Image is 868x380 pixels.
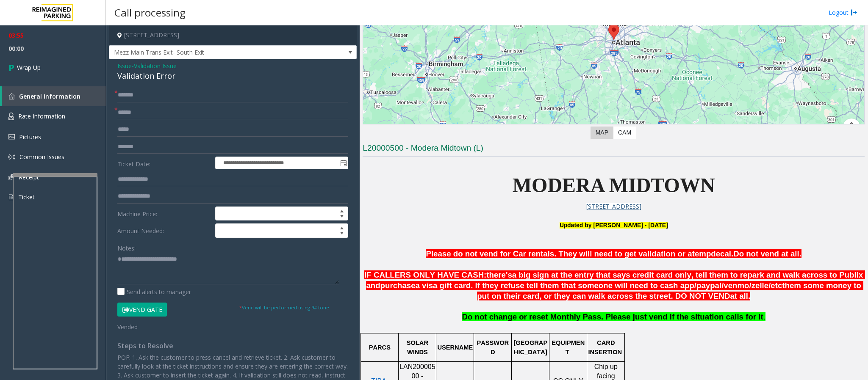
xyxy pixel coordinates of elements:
span: [STREET_ADDRESS] [586,202,641,210]
span: PASSWORD [477,339,509,355]
font: U [560,221,564,229]
span: Do not vend at all. [733,249,801,258]
span: purchase [380,281,416,290]
img: 'icon' [8,134,15,140]
span: EQUIPMENT [552,339,585,355]
span: Increase value [336,207,348,214]
span: Validation Issue [134,61,177,70]
span: there's [486,270,512,279]
span: CARD INSERTION [588,339,622,355]
span: Mezz Main Trans Exit- South Exit [109,46,307,59]
img: 'icon' [8,193,14,201]
span: Please do not vend for Car rentals. They will need to get validation or a [426,249,692,258]
span: venmo [724,281,749,290]
span: General Information [19,92,80,100]
span: . [763,312,765,321]
label: Notes: [117,241,136,253]
span: / [749,281,751,290]
span: paypal [696,281,721,290]
label: CAM [613,127,636,139]
span: Increase value [336,224,348,231]
label: Machine Price: [115,207,213,221]
div: Validation Error [117,70,348,82]
div: 95 8th Street Northeast, Atlanta, GA [608,24,619,40]
span: IF CALLERS ONLY HAVE CASH: [364,270,486,279]
h3: Call processing [110,2,190,23]
label: Send alerts to manager [117,287,191,296]
span: SOLAR WINDS [407,339,430,355]
span: Common Issues [19,153,64,161]
label: Ticket Date: [115,157,213,169]
span: Decrease value [336,231,348,237]
span: Issue [117,61,132,70]
label: Map [591,127,613,139]
a: General Information [2,86,106,106]
label: Amount Needed: [115,223,213,238]
span: temp [692,249,711,258]
span: USERNAME [437,344,473,351]
button: Map camera controls [843,118,860,135]
span: a visa gift card. If they refuse tell them that someone will need to cash app/ [416,281,697,290]
button: Vend Gate [117,303,167,317]
span: Vended [117,323,138,331]
span: Do not change or reset Monthly Pass. Please just vend if the situation calls for it [462,312,763,321]
span: [GEOGRAPHIC_DATA] [513,339,547,355]
span: - [132,62,177,70]
span: Toggle popup [338,157,348,169]
img: logout [851,8,857,17]
span: zelle [752,281,768,290]
span: them some money to put on their card, or they can walk across the street. DO NOT VEND [477,281,863,300]
img: 'icon' [8,93,15,99]
span: PARCS [369,344,391,351]
img: 'icon' [8,154,15,160]
img: 'icon' [8,113,14,120]
h4: Steps to Resolve [117,342,348,350]
small: Vend will be performed using 9# tone [239,304,329,311]
span: etc [771,281,782,290]
a: [STREET_ADDRESS] [586,203,641,210]
span: Pictures [19,133,41,141]
a: Logout [829,8,857,17]
span: at all. [730,292,750,300]
span: a big sign at the entry that says credit card only, tell them to repark and walk across to Publix... [366,270,865,290]
span: decal. [711,249,733,258]
img: 'icon' [8,174,14,180]
span: Rate Information [18,112,65,120]
h3: L20000500 - Modera Midtown (L) [363,143,865,157]
span: Decrease value [336,214,348,220]
h4: [STREET_ADDRESS] [109,25,357,45]
span: Wrap Up [17,63,41,72]
font: pdated by [PERSON_NAME] - [DATE] [560,222,668,229]
span: / [721,281,724,290]
span: / [768,281,771,290]
span: MODERA MIDTOWN [513,174,715,196]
